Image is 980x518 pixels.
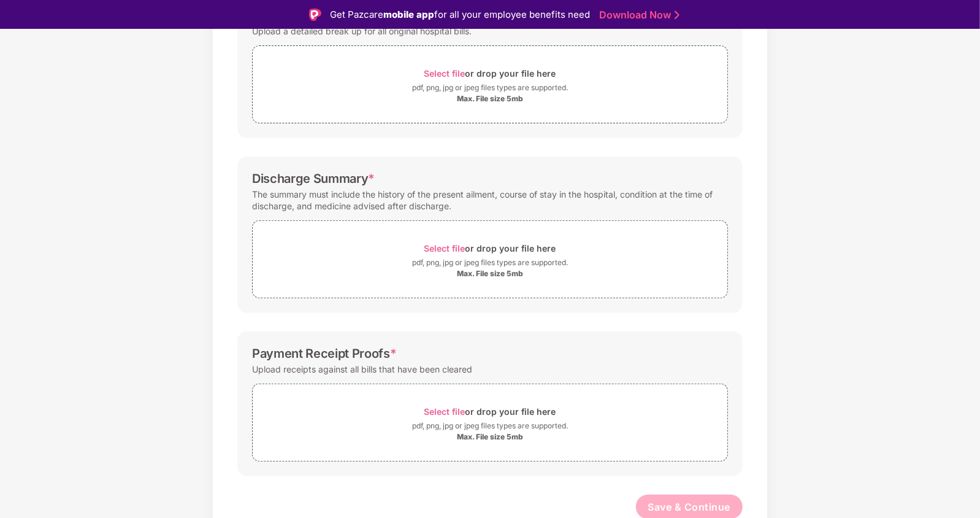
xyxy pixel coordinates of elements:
[424,65,556,82] div: or drop your file here
[253,55,727,114] span: Select fileor drop your file herepdf, png, jpg or jpeg files types are supported.Max. File size 5mb
[383,9,434,20] strong: mobile app
[424,406,465,417] span: Select file
[252,186,728,214] div: The summary must include the history of the present ailment, course of stay in the hospital, cond...
[252,23,472,39] div: Upload a detailed break up for all original hospital bills.
[457,269,523,279] div: Max. File size 5mb
[252,171,375,186] div: Discharge Summary
[424,68,465,79] span: Select file
[253,230,727,288] span: Select fileor drop your file herepdf, png, jpg or jpeg files types are supported.Max. File size 5mb
[252,346,397,361] div: Payment Receipt Proofs
[412,420,568,432] div: pdf, png, jpg or jpeg files types are supported.
[457,94,523,104] div: Max. File size 5mb
[412,82,568,94] div: pdf, png, jpg or jpeg files types are supported.
[412,257,568,269] div: pdf, png, jpg or jpeg files types are supported.
[253,393,727,452] span: Select fileor drop your file herepdf, png, jpg or jpeg files types are supported.Max. File size 5mb
[424,243,465,253] span: Select file
[252,361,472,377] div: Upload receipts against all bills that have been cleared
[599,9,676,21] a: Download Now
[457,432,523,442] div: Max. File size 5mb
[330,7,590,22] div: Get Pazcare for all your employee benefits need
[424,403,556,420] div: or drop your file here
[675,9,679,21] img: Stroke
[424,240,556,257] div: or drop your file here
[309,9,321,21] img: Logo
